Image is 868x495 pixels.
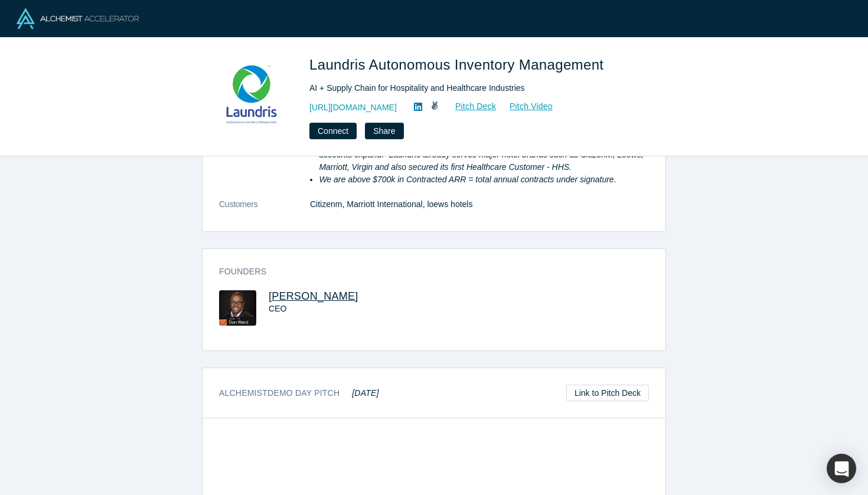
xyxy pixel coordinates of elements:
[310,198,649,211] dd: Citizenm, Marriott International, loews hotels
[309,82,640,94] div: AI + Supply Chain for Hospitality and Healthcare Industries
[442,100,497,113] a: Pitch Deck
[352,388,378,398] em: [DATE]
[319,175,616,184] em: We are above $700k in Contracted ARR = total annual contracts under signature.
[210,54,293,137] img: Laundris Autonomous Inventory Management's Logo
[309,123,357,139] button: Connect
[309,57,608,73] span: Laundris Autonomous Inventory Management
[497,100,553,113] a: Pitch Video
[219,265,632,278] h3: Founders
[365,123,403,139] button: Share
[219,124,310,198] dt: Highlights
[17,8,139,29] img: Alchemist Logo
[219,290,256,326] img: Don Ward's Profile Image
[269,290,358,302] a: [PERSON_NAME]
[309,101,397,114] a: [URL][DOMAIN_NAME]
[566,385,649,401] a: Link to Pitch Deck
[219,387,379,399] h3: Alchemist Demo Day Pitch
[269,304,286,313] span: CEO
[219,198,310,223] dt: Customers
